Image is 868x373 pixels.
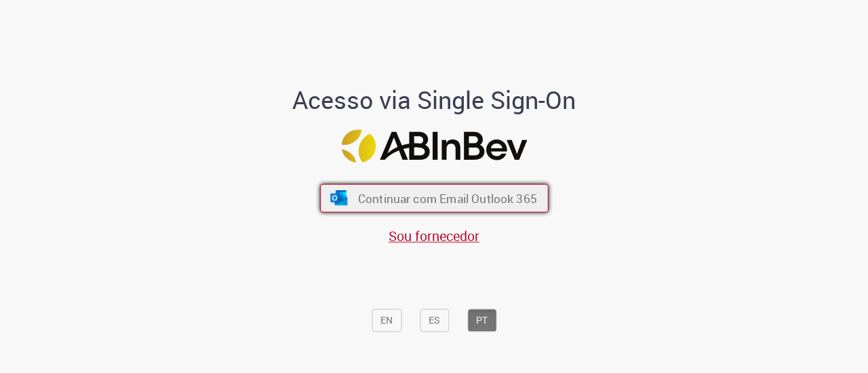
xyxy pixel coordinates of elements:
button: ES [420,309,449,332]
button: PT [467,309,496,332]
button: EN [372,309,401,332]
button: ícone Azure/Microsoft 360 Continuar com Email Outlook 365 [320,184,549,213]
h1: Acesso via Single Sign-On [246,87,623,114]
img: Logo ABInBev [341,129,527,162]
img: ícone Azure/Microsoft 360 [329,191,349,206]
a: Sou fornecedor [389,227,479,245]
span: Continuar com Email Outlook 365 [357,190,536,206]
